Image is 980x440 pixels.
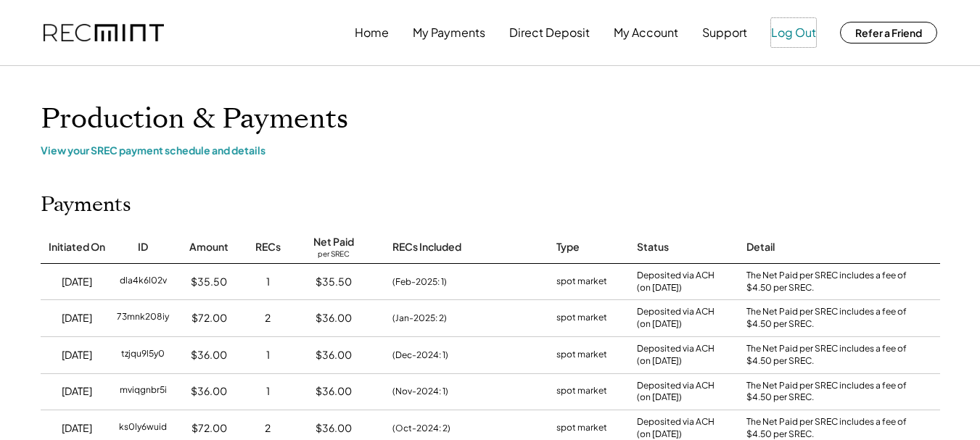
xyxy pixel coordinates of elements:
[41,102,940,136] h1: Production & Payments
[392,422,450,435] div: (Oct-2024: 2)
[191,275,227,289] div: $35.50
[392,349,448,362] div: (Dec-2024: 1)
[556,311,607,325] div: spot market
[62,384,92,399] div: [DATE]
[313,235,354,249] div: Net Paid
[316,348,352,362] div: $36.00
[265,311,271,325] div: 2
[316,421,352,436] div: $36.00
[120,275,167,289] div: dla4k6l02v
[120,384,167,399] div: mviqgnbr5i
[637,343,715,368] div: Deposited via ACH (on [DATE])
[637,380,715,404] div: Deposited via ACH (on [DATE])
[746,270,913,294] div: The Net Paid per SREC includes a fee of $4.50 per SREC.
[355,18,389,47] button: Home
[192,311,227,325] div: $72.00
[746,380,913,404] div: The Net Paid per SREC includes a fee of $4.50 per SREC.
[702,18,747,47] button: Support
[746,306,913,331] div: The Net Paid per SREC includes a fee of $4.50 per SREC.
[637,270,715,294] div: Deposited via ACH (on [DATE])
[266,348,270,362] div: 1
[318,249,350,260] div: per SREC
[413,18,485,47] button: My Payments
[637,240,669,254] div: Status
[392,275,447,289] div: (Feb-2025: 1)
[392,240,461,254] div: RECs Included
[138,240,148,254] div: ID
[41,144,940,157] div: View your SREC payment schedule and details
[556,384,607,399] div: spot market
[746,240,775,254] div: Detail
[117,311,169,325] div: 73mnk208iy
[509,18,590,47] button: Direct Deposit
[41,193,131,217] h2: Payments
[62,311,92,325] div: [DATE]
[265,421,271,436] div: 2
[392,312,447,325] div: (Jan-2025: 2)
[266,275,270,289] div: 1
[556,421,607,436] div: spot market
[191,348,227,362] div: $36.00
[556,348,607,362] div: spot market
[771,18,816,47] button: Log Out
[840,22,937,43] button: Refer a Friend
[119,421,167,436] div: ks0ly6wuid
[49,240,105,254] div: Initiated On
[746,343,913,368] div: The Net Paid per SREC includes a fee of $4.50 per SREC.
[62,421,92,436] div: [DATE]
[316,275,352,289] div: $35.50
[121,348,165,362] div: tzjqu9l5y0
[255,240,281,254] div: RECs
[44,24,164,42] img: recmint-logotype%403x.png
[266,384,270,399] div: 1
[556,275,607,289] div: spot market
[189,240,228,254] div: Amount
[392,385,448,398] div: (Nov-2024: 1)
[62,275,92,289] div: [DATE]
[192,421,227,436] div: $72.00
[637,306,715,331] div: Deposited via ACH (on [DATE])
[614,18,678,47] button: My Account
[316,311,352,325] div: $36.00
[556,240,580,254] div: Type
[316,384,352,399] div: $36.00
[191,384,227,399] div: $36.00
[62,348,92,362] div: [DATE]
